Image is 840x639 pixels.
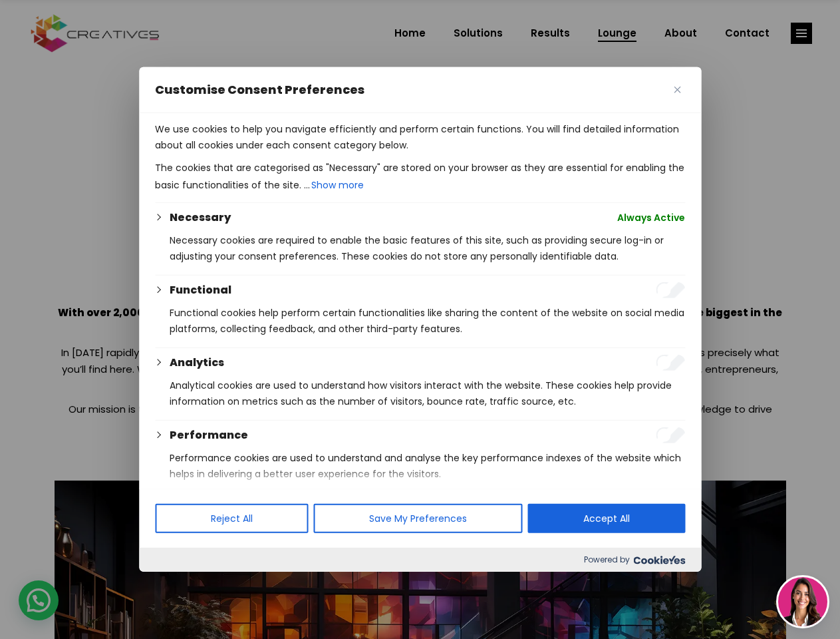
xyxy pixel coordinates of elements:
button: Close [669,82,685,98]
span: Customise Consent Preferences [155,82,364,98]
button: Necessary [170,210,231,226]
button: Analytics [170,355,224,371]
p: Analytical cookies are used to understand how visitors interact with the website. These cookies h... [170,377,685,409]
p: Functional cookies help perform certain functionalities like sharing the content of the website o... [170,305,685,337]
img: agent [778,577,827,626]
p: Performance cookies are used to understand and analyse the key performance indexes of the website... [170,450,685,482]
span: Always Active [617,210,685,226]
p: Necessary cookies are required to enable the basic features of this site, such as providing secur... [170,232,685,264]
button: Save My Preferences [313,504,522,533]
img: Cookieyes logo [633,556,685,564]
button: Reject All [155,504,308,533]
div: Powered by [139,548,701,572]
button: Show more [310,176,365,194]
button: Functional [170,282,231,298]
div: Customise Consent Preferences [139,67,701,572]
p: The cookies that are categorised as "Necessary" are stored on your browser as they are essential ... [155,160,685,194]
input: Enable Functional [656,282,685,298]
p: We use cookies to help you navigate efficiently and perform certain functions. You will find deta... [155,121,685,153]
button: Performance [170,427,248,443]
input: Enable Analytics [656,355,685,371]
input: Enable Performance [656,427,685,443]
button: Accept All [527,504,685,533]
img: Close [674,87,680,93]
